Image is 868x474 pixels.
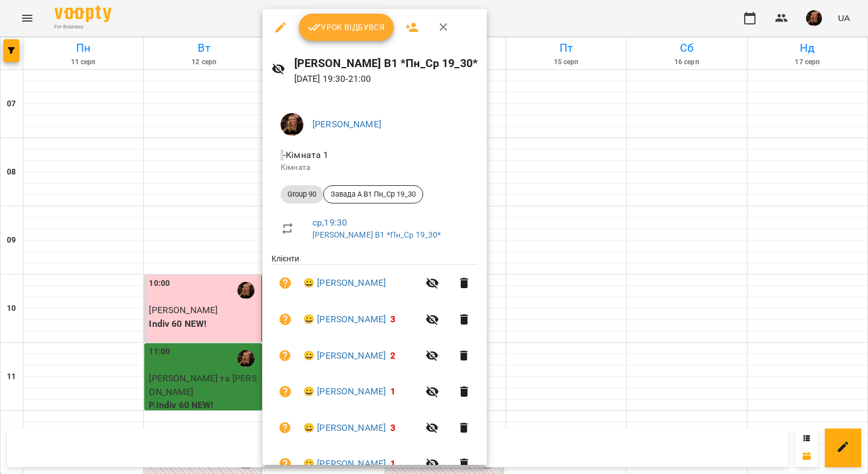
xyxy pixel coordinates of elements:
[281,149,331,160] span: - Кімната 1
[272,269,299,297] button: Візит ще не сплачено. Додати оплату?
[303,421,386,435] a: 😀 [PERSON_NAME]
[390,422,395,433] span: 3
[303,385,386,398] a: 😀 [PERSON_NAME]
[303,349,386,363] a: 😀 [PERSON_NAME]
[281,189,323,199] span: Group 90
[281,162,469,173] p: Кімната
[303,313,386,326] a: 😀 [PERSON_NAME]
[390,386,395,397] span: 1
[299,14,394,41] button: Урок відбувся
[312,119,381,130] a: [PERSON_NAME]
[308,20,385,34] span: Урок відбувся
[324,189,423,199] span: Завада А В1 Пн_Ср 19_30
[281,113,303,136] img: 019b2ef03b19e642901f9fba5a5c5a68.jpg
[272,414,299,442] button: Візит ще не сплачено. Додати оплату?
[312,217,347,228] a: ср , 19:30
[272,306,299,333] button: Візит ще не сплачено. Додати оплату?
[390,458,395,469] span: 1
[390,350,395,361] span: 2
[312,230,441,239] a: [PERSON_NAME] В1 *Пн_Ср 19_30*
[272,342,299,369] button: Візит ще не сплачено. Додати оплату?
[272,378,299,405] button: Візит ще не сплачено. Додати оплату?
[294,55,478,72] h6: [PERSON_NAME] В1 *Пн_Ср 19_30*
[323,185,423,203] div: Завада А В1 Пн_Ср 19_30
[303,457,386,471] a: 😀 [PERSON_NAME]
[294,72,478,86] p: [DATE] 19:30 - 21:00
[303,276,386,290] a: 😀 [PERSON_NAME]
[390,314,395,325] span: 3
